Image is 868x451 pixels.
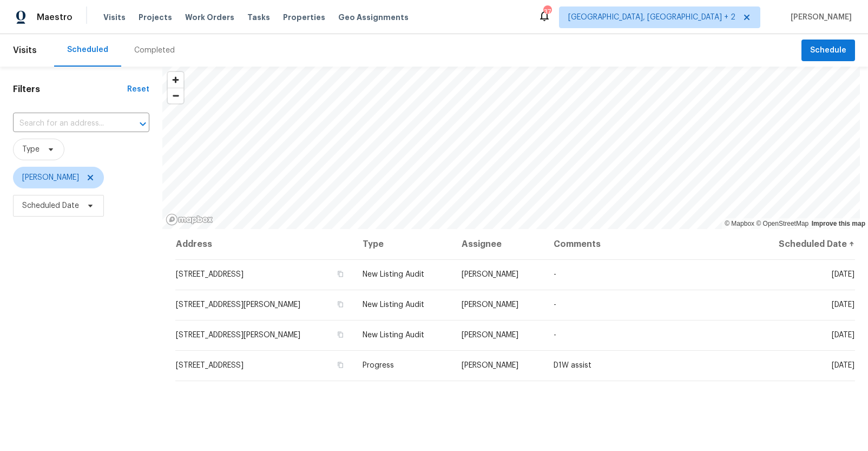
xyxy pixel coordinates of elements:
a: Improve this map [812,220,865,227]
span: Visits [103,12,126,23]
a: OpenStreetMap [756,220,808,227]
button: Zoom in [168,72,183,88]
span: [STREET_ADDRESS] [176,362,244,369]
span: Schedule [810,44,846,57]
th: Type [354,229,452,259]
span: [PERSON_NAME] [462,362,518,369]
th: Comments [545,229,749,259]
span: Tasks [247,14,270,21]
span: Scheduled Date [22,200,79,211]
button: Copy Address [336,360,345,370]
span: [DATE] [832,362,854,369]
span: [PERSON_NAME] [462,301,518,309]
h1: Filters [13,84,127,95]
button: Copy Address [336,330,345,339]
span: New Listing Audit [363,331,424,339]
span: Maestro [37,12,73,23]
div: 37 [543,6,551,17]
span: [PERSON_NAME] [22,172,79,183]
div: Reset [127,84,149,95]
a: Mapbox homepage [166,213,213,226]
span: New Listing Audit [363,301,424,309]
span: Work Orders [185,12,234,23]
span: Geo Assignments [338,12,409,23]
span: [STREET_ADDRESS][PERSON_NAME] [176,301,300,309]
input: Search for an address... [13,115,119,132]
a: Mapbox [725,220,754,227]
span: [GEOGRAPHIC_DATA], [GEOGRAPHIC_DATA] + 2 [568,12,735,23]
span: [PERSON_NAME] [462,331,518,339]
span: [STREET_ADDRESS] [176,271,244,278]
th: Assignee [453,229,545,259]
button: Copy Address [336,269,345,279]
span: Progress [363,362,394,369]
div: Completed [134,45,175,56]
canvas: Map [162,67,860,229]
span: Type [22,144,40,155]
button: Schedule [801,40,855,62]
span: Properties [283,12,325,23]
span: - [554,271,556,278]
span: [DATE] [832,331,854,339]
span: [PERSON_NAME] [462,271,518,278]
button: Copy Address [336,299,345,309]
span: D1W assist [554,362,591,369]
span: [STREET_ADDRESS][PERSON_NAME] [176,331,300,339]
button: Zoom out [168,88,183,103]
span: [PERSON_NAME] [786,12,852,23]
th: Scheduled Date ↑ [749,229,855,259]
span: New Listing Audit [363,271,424,278]
span: [DATE] [832,271,854,278]
span: Visits [13,38,37,62]
span: - [554,301,556,309]
span: Zoom out [168,88,183,103]
button: Open [135,116,150,132]
span: Projects [139,12,172,23]
span: [DATE] [832,301,854,309]
div: Scheduled [67,44,108,55]
th: Address [175,229,354,259]
span: - [554,331,556,339]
